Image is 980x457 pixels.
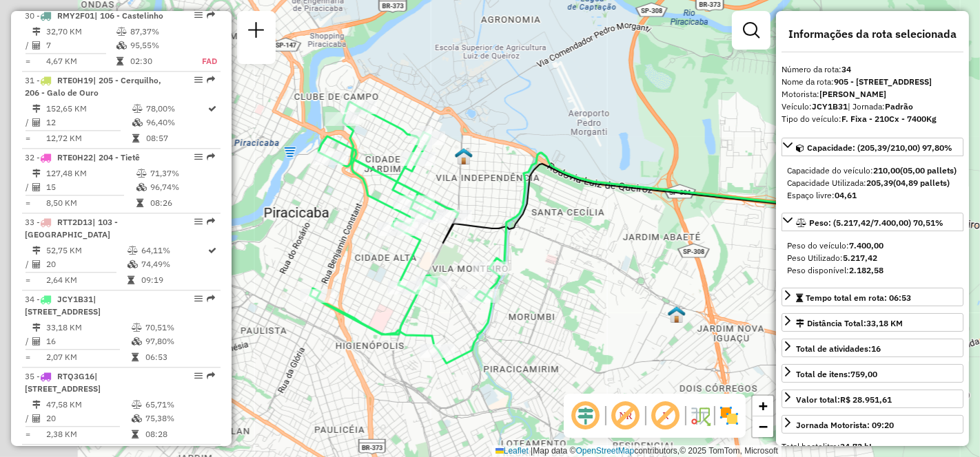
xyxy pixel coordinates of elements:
span: Ocultar deslocamento [569,399,602,432]
td: 78,00% [145,102,207,116]
span: | 103 - [GEOGRAPHIC_DATA] [25,217,118,240]
td: / [25,39,32,52]
td: 16 [45,334,131,348]
span: 35 - [25,371,101,394]
td: 12,72 KM [45,131,132,145]
em: Opções [194,76,203,84]
i: Distância Total [32,28,41,36]
span: + [759,397,768,414]
span: RTT2D13 [57,217,92,227]
a: Peso: (5.217,42/7.400,00) 70,51% [782,213,963,231]
em: Rota exportada [207,217,215,226]
td: 87,37% [130,25,187,39]
strong: 7.400,00 [849,240,884,251]
em: Opções [194,153,203,161]
div: Peso disponível: [787,264,958,277]
i: Distância Total [32,169,41,178]
td: 09:19 [141,273,207,287]
a: Tempo total em rota: 06:53 [782,288,963,306]
td: 08:28 [145,427,214,441]
td: 08:57 [145,131,207,145]
td: 152,65 KM [45,102,132,116]
i: Tempo total em rota [127,276,134,284]
strong: 5.217,42 [843,253,877,263]
strong: 905 - [STREET_ADDRESS] [834,76,932,87]
div: Veículo: [782,100,963,113]
i: Rota otimizada [209,246,217,255]
a: Zoom out [753,416,773,437]
td: 20 [45,412,131,425]
div: Total de itens: [796,368,877,381]
i: % de utilização da cubagem [132,414,142,423]
td: 71,37% [150,167,215,180]
a: Leaflet [496,446,529,456]
td: 47,58 KM [45,398,131,412]
i: Tempo total em rota [132,430,139,438]
a: Total de atividades:16 [782,339,963,357]
i: Rota otimizada [209,105,217,113]
i: % de utilização do peso [136,169,147,178]
td: 2,38 KM [45,427,131,441]
td: = [25,427,32,441]
td: 70,51% [145,321,214,334]
span: Total de atividades: [796,343,881,354]
span: JCY1B31 [57,294,93,304]
div: Capacidade: (205,39/210,00) 97,80% [782,159,963,207]
div: Peso: (5.217,42/7.400,00) 70,51% [782,234,963,282]
span: | [STREET_ADDRESS] [25,371,101,394]
em: Opções [194,372,203,380]
i: Tempo total em rota [136,199,143,207]
strong: Padrão [885,101,913,111]
a: OpenStreetMap [576,446,635,456]
td: 95,55% [130,39,187,52]
td: 02:30 [130,54,187,68]
img: Exibir/Ocultar setores [718,405,740,427]
em: Rota exportada [207,153,215,161]
em: Rota exportada [207,11,215,19]
span: 33,18 KM [866,318,903,328]
td: 2,64 KM [45,273,127,287]
i: % de utilização do peso [132,401,142,409]
i: Total de Atividades [32,41,41,50]
i: Distância Total [32,401,41,409]
i: % de utilização do peso [127,246,138,255]
td: 7 [45,39,116,52]
td: 75,38% [145,412,214,425]
strong: 04,61 [835,190,857,200]
i: Distância Total [32,105,41,113]
td: 96,40% [145,116,207,129]
td: 08:26 [150,196,215,210]
td: / [25,257,32,271]
td: 32,70 KM [45,25,116,39]
i: % de utilização da cubagem [116,41,127,50]
span: RMY2F01 [57,10,94,21]
i: % de utilização do peso [132,105,143,113]
span: 30 - [25,10,163,21]
span: RTE0H19 [57,75,93,85]
strong: 34,72 hL [840,441,873,451]
div: Total hectolitro: [782,440,963,453]
strong: 759,00 [850,369,877,379]
span: | 205 - Cerquilho, 206 - Galo de Ouro [25,75,161,98]
div: Número da rota: [782,63,963,76]
a: Exibir filtros [737,17,765,44]
img: UDC Light Armazém Piracicaba [455,147,473,165]
td: 65,71% [145,398,214,412]
span: Exibir NR [609,399,642,432]
a: Nova sessão e pesquisa [243,17,270,47]
div: Jornada Motorista: 09:20 [796,419,894,432]
i: % de utilização do peso [132,323,142,332]
em: Rota exportada [207,76,215,84]
span: 32 - [25,152,140,162]
td: 96,74% [150,180,215,194]
strong: 210,00 [873,165,900,176]
a: Capacidade: (205,39/210,00) 97,80% [782,138,963,156]
div: Espaço livre: [787,189,958,202]
span: − [759,418,768,435]
i: % de utilização da cubagem [127,260,138,268]
span: 31 - [25,75,161,98]
div: Peso Utilizado: [787,252,958,264]
a: Jornada Motorista: 09:20 [782,415,963,434]
div: Tipo do veículo: [782,113,963,125]
em: Rota exportada [207,372,215,380]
